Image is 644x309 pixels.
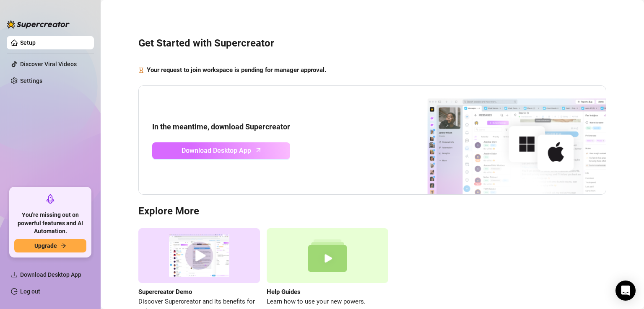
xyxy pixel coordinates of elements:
[20,77,42,84] a: Settings
[20,39,36,46] a: Setup
[138,288,192,296] strong: Supercreator Demo
[11,271,18,278] span: download
[138,37,606,50] h3: Get Started with Supercreator
[138,205,606,218] h3: Explore More
[138,65,144,75] span: hourglass
[34,242,57,249] span: Upgrade
[7,20,70,28] img: logo-BBDzfeDw.svg
[396,86,606,195] img: download app
[60,243,66,249] span: arrow-right
[147,66,326,74] strong: Your request to join workspace is pending for manager approval.
[14,211,86,236] span: You're missing out on powerful features and AI Automation.
[20,288,40,295] a: Log out
[138,228,260,283] img: supercreator demo
[267,297,388,307] span: Learn how to use your new powers.
[20,271,81,278] span: Download Desktop App
[267,288,301,296] strong: Help Guides
[267,228,388,283] img: help guides
[152,142,290,159] a: Download Desktop Apparrow-up
[254,145,263,155] span: arrow-up
[45,194,55,204] span: rocket
[615,281,636,301] div: Open Intercom Messenger
[20,61,77,67] a: Discover Viral Videos
[182,145,251,156] span: Download Desktop App
[152,122,290,131] strong: In the meantime, download Supercreator
[14,239,86,252] button: Upgradearrow-right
